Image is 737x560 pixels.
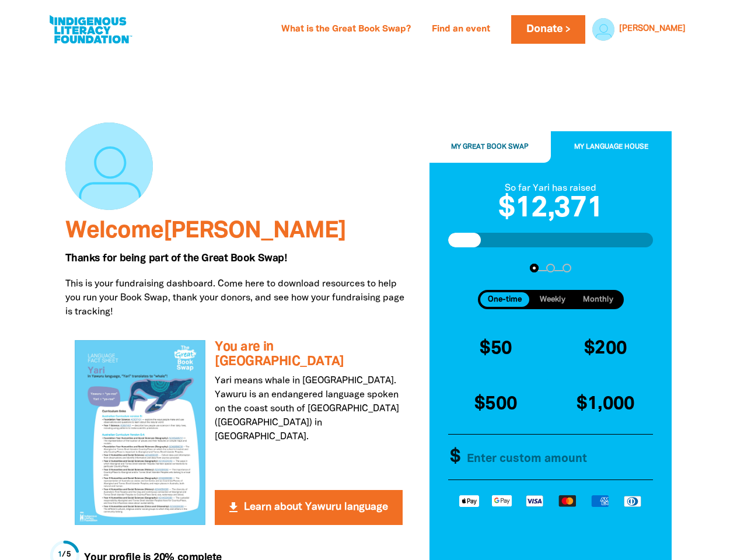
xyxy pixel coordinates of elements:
button: $50 [443,323,549,374]
span: $50 [480,340,512,357]
img: American Express logo [584,494,616,508]
button: $500 [443,379,549,430]
h3: You are in [GEOGRAPHIC_DATA] [215,340,402,369]
div: So far Yari has raised [448,181,654,195]
button: $1,000 [553,379,658,430]
span: $500 [474,396,517,413]
span: My Great Book Swap [451,144,529,150]
button: Navigate to step 3 of 3 to enter your payment details [563,264,571,272]
img: Mastercard logo [551,494,584,508]
a: Find an event [425,20,497,39]
a: [PERSON_NAME] [619,25,686,33]
button: Navigate to step 2 of 3 to enter your details [546,264,555,272]
span: $200 [584,340,627,357]
div: Donation frequency [478,290,624,309]
button: Weekly [532,292,573,307]
button: One-time [480,292,530,307]
a: Donate [511,15,585,44]
p: This is your fundraising dashboard. Come here to download resources to help you run your Book Swa... [65,277,412,319]
img: You are in Yari house [75,340,206,524]
button: My Great Book Swap [429,132,551,163]
button: get_app Learn about Yawuru language [215,490,402,525]
button: $200 [553,323,658,374]
button: Monthly [575,292,621,307]
span: Weekly [540,296,565,303]
a: What is the Great Book Swap? [274,20,418,39]
span: $ [444,435,460,480]
img: Visa logo [518,494,551,508]
img: Google Pay logo [485,494,518,508]
button: My Language House [551,132,672,163]
img: Diners Club logo [616,495,649,508]
span: Monthly [583,296,613,303]
img: Apple Pay logo [453,494,485,508]
h2: $12,371 [448,195,654,223]
span: Welcome [PERSON_NAME] [65,220,346,242]
i: get_app [226,501,240,514]
input: Enter custom amount [456,435,657,480]
span: $1,000 [577,396,634,413]
div: Available payment methods [448,485,654,517]
span: My Language House [574,144,648,150]
span: Thanks for being part of the Great Book Swap! [65,254,287,263]
button: Navigate to step 1 of 3 to enter your donation amount [530,264,539,272]
span: One-time [488,296,522,303]
span: 1 [58,551,62,558]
